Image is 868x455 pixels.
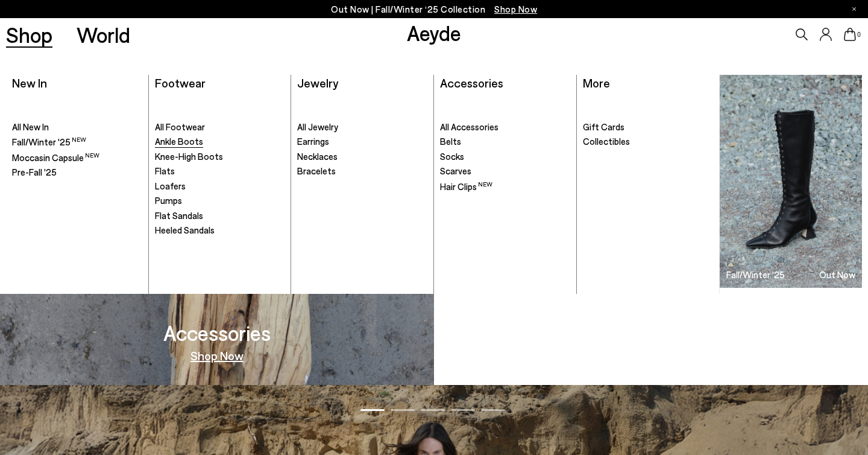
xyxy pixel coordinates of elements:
[440,136,570,148] a: Belts
[155,121,285,133] a: All Footwear
[155,210,203,221] span: Flat Sandals
[569,322,733,343] h3: Moccasin Capsule
[12,121,49,132] span: All New In
[440,181,492,192] span: Hair Clips
[155,136,285,148] a: Ankle Boots
[720,75,862,288] img: Group_1295_900x.jpg
[155,224,285,237] a: Heeled Sandals
[12,152,99,163] span: Moccasin Capsule
[12,167,57,177] span: Pre-Fall '25
[440,75,503,90] a: Accessories
[155,195,182,206] span: Pumps
[583,75,610,90] a: More
[583,136,630,147] span: Collectibles
[297,136,329,147] span: Earrings
[297,121,427,133] a: All Jewelry
[440,151,570,163] a: Socks
[155,165,175,176] span: Flats
[155,151,223,162] span: Knee-High Boots
[155,165,285,177] a: Flats
[155,75,206,90] a: Footwear
[583,136,714,148] a: Collectibles
[12,167,142,179] a: Pre-Fall '25
[440,121,498,132] span: All Accessories
[440,121,570,133] a: All Accessories
[297,151,427,163] a: Necklaces
[440,180,570,193] a: Hair Clips
[481,409,505,411] span: Go to slide 5
[163,322,271,343] h3: Accessories
[155,195,285,207] a: Pumps
[12,136,86,147] span: Fall/Winter '25
[12,151,142,164] a: Moccasin Capsule
[155,224,215,235] span: Heeled Sandals
[726,270,785,279] h3: Fall/Winter '25
[494,4,537,14] span: Navigate to /collections/new-in
[844,28,856,41] a: 0
[360,409,385,411] span: Go to slide 1
[12,136,142,148] a: Fall/Winter '25
[451,409,475,411] span: Go to slide 4
[407,20,461,45] a: Aeyde
[440,136,461,147] span: Belts
[583,121,714,133] a: Gift Cards
[720,75,862,288] a: Fall/Winter '25 Out Now
[297,136,427,148] a: Earrings
[297,165,427,177] a: Bracelets
[440,165,570,177] a: Scarves
[391,409,415,411] span: Go to slide 2
[155,136,203,147] span: Ankle Boots
[77,24,130,45] a: World
[297,75,338,90] a: Jewelry
[155,121,205,132] span: All Footwear
[331,2,537,17] p: Out Now | Fall/Winter ‘25 Collection
[440,165,471,176] span: Scarves
[297,165,336,176] span: Bracelets
[440,151,464,162] span: Socks
[297,151,338,162] span: Necklaces
[190,349,244,361] a: Shop Now
[624,349,678,361] a: Shop Now
[12,121,142,133] a: All New In
[6,24,52,45] a: Shop
[297,121,338,132] span: All Jewelry
[155,210,285,222] a: Flat Sandals
[819,270,855,279] h3: Out Now
[155,180,285,192] a: Loafers
[856,31,862,38] span: 0
[12,75,47,90] a: New In
[155,180,186,191] span: Loafers
[421,409,445,411] span: Go to slide 3
[583,121,624,132] span: Gift Cards
[155,151,285,163] a: Knee-High Boots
